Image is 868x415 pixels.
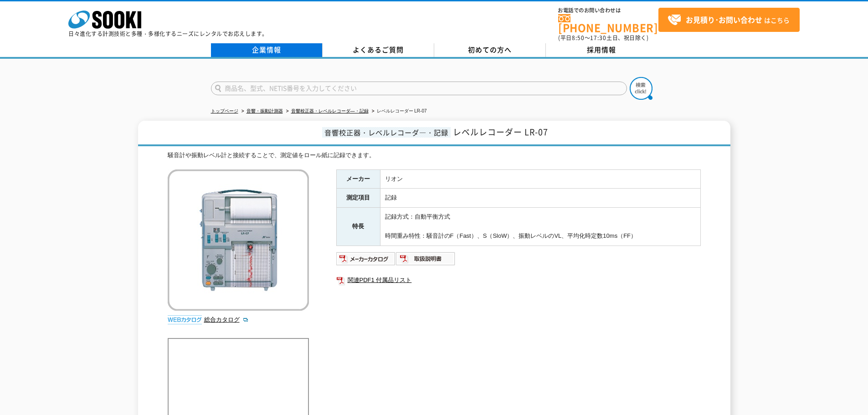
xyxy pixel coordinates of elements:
th: メーカー [336,169,380,189]
span: レベルレコーダー LR-07 [453,126,548,138]
span: はこちら [668,13,790,27]
a: [PHONE_NUMBER] [558,14,658,33]
td: リオン [380,169,700,189]
span: 音響校正器・レベルレコーダ―・記録 [322,127,451,138]
strong: お見積り･お問い合わせ [686,14,762,25]
a: お見積り･お問い合わせはこちら [658,8,800,32]
img: 取扱説明書 [396,251,456,266]
li: レベルレコーダー LR-07 [370,107,427,116]
a: 関連PDF1 付属品リスト [336,274,701,286]
a: 初めての方へ [434,43,546,57]
a: 音響校正器・レベルレコーダ―・記録 [291,108,369,113]
a: メーカーカタログ [336,257,396,264]
a: よくあるご質問 [323,43,434,57]
a: 音響・振動計測器 [247,108,283,113]
img: メーカーカタログ [336,251,396,266]
img: レベルレコーダー LR-07 [168,169,309,311]
th: 測定項目 [336,189,380,208]
th: 特長 [336,208,380,246]
img: webカタログ [168,315,202,324]
a: 企業情報 [211,43,323,57]
a: 総合カタログ [204,316,249,323]
img: btn_search.png [630,77,652,100]
td: 記録 [380,189,700,208]
input: 商品名、型式、NETIS番号を入力してください [211,82,627,95]
span: 初めての方へ [468,45,512,55]
div: 騒音計や振動レベル計と接続することで、測定値をロール紙に記録できます。 [168,151,701,160]
span: 8:50 [572,34,585,42]
a: 取扱説明書 [396,257,456,264]
a: 採用情報 [546,43,657,57]
span: お電話でのお問い合わせは [558,8,658,13]
span: 17:30 [590,34,606,42]
a: トップページ [211,108,238,113]
span: (平日 ～ 土日、祝日除く) [558,34,648,42]
p: 日々進化する計測技術と多種・多様化するニーズにレンタルでお応えします。 [68,31,268,36]
td: 記録方式：自動平衡方式 時間重み特性：騒音計のF（Fast）、S（SloW）、振動レベルのVL、平均化時定数10ms（FF） [380,208,700,246]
